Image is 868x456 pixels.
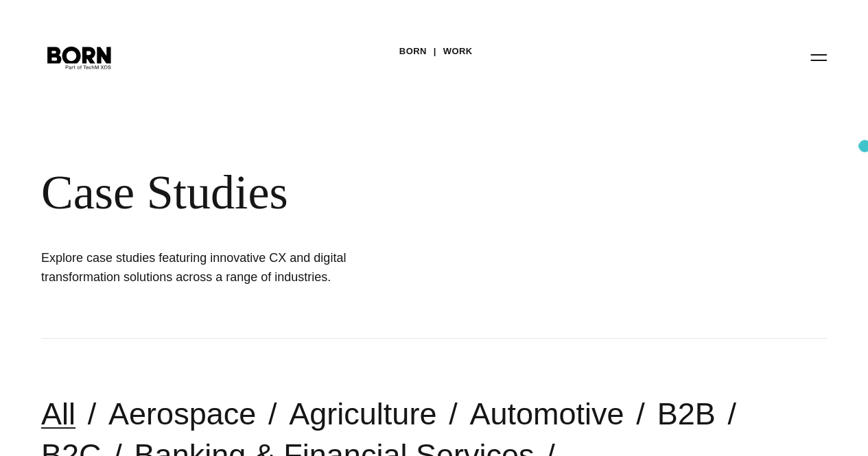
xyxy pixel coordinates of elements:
a: Agriculture [289,396,436,431]
div: Case Studies [41,165,618,221]
a: Work [443,41,473,62]
a: B2B [657,396,715,431]
a: Aerospace [108,396,256,431]
a: All [41,396,75,431]
a: BORN [399,41,427,62]
a: Automotive [469,396,624,431]
button: Open [802,43,835,71]
h1: Explore case studies featuring innovative CX and digital transformation solutions across a range ... [41,248,391,287]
